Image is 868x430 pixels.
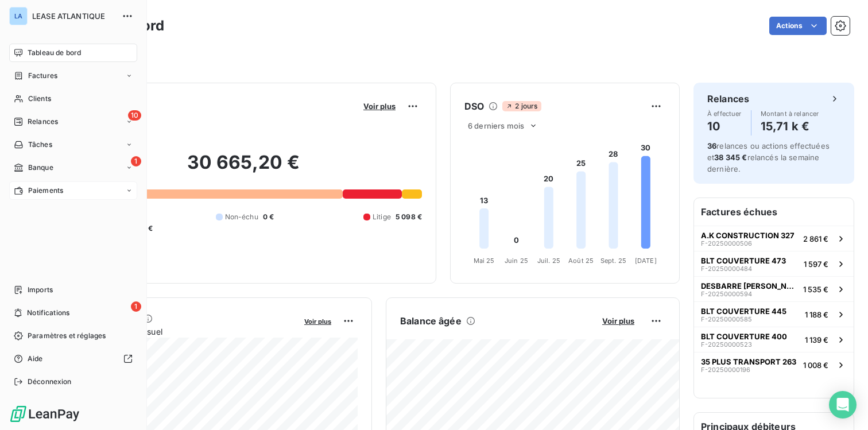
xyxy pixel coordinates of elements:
[701,307,786,316] span: BLT COUVERTURE 445
[474,257,495,265] tspan: Mai 25
[805,310,828,319] span: 1 188 €
[599,316,638,326] button: Voir plus
[694,226,854,251] button: A.K CONSTRUCTION 327F-202500005062 861 €
[803,361,828,370] span: 1 008 €
[28,354,43,364] span: Aide
[635,257,657,265] tspan: [DATE]
[28,140,52,150] span: Tâches
[707,141,830,173] span: relances ou actions effectuées et relancés la semaine dernière.
[400,314,462,328] h6: Balance âgée
[301,316,335,326] button: Voir plus
[28,377,72,387] span: Déconnexion
[28,331,106,341] span: Paramètres et réglages
[701,341,752,348] span: F-20250000523
[65,326,296,338] span: Chiffre d'affaires mensuel
[9,7,28,25] div: LA
[701,316,752,323] span: F-20250000585
[537,257,560,265] tspan: Juil. 25
[131,301,141,312] span: 1
[32,11,115,21] span: LEASE ATLANTIQUE
[600,257,626,265] tspan: Sept. 25
[363,102,396,111] span: Voir plus
[761,117,819,135] h4: 15,71 k €
[804,259,828,269] span: 1 597 €
[28,185,63,196] span: Paiements
[505,257,528,265] tspan: Juin 25
[694,198,854,226] h6: Factures échues
[694,352,854,377] button: 35 PLUS TRANSPORT 263F-202500001961 008 €
[65,151,422,185] h2: 30 665,20 €
[225,212,258,222] span: Non-échu
[28,117,58,127] span: Relances
[694,327,854,352] button: BLT COUVERTURE 400F-202500005231 139 €
[28,48,81,58] span: Tableau de bord
[701,366,750,373] span: F-20250000196
[707,117,742,135] h4: 10
[131,156,141,166] span: 1
[769,17,827,35] button: Actions
[803,234,828,243] span: 2 861 €
[701,240,752,247] span: F-20250000506
[464,99,484,113] h6: DSO
[468,121,524,130] span: 6 derniers mois
[761,110,819,117] span: Montant à relancer
[803,285,828,294] span: 1 535 €
[701,265,752,272] span: F-20250000484
[502,101,541,111] span: 2 jours
[263,212,274,222] span: 0 €
[701,281,799,290] span: DESBARRE [PERSON_NAME] C469
[701,290,752,297] span: F-20250000594
[707,110,742,117] span: À effectuer
[701,256,786,265] span: BLT COUVERTURE 473
[701,332,787,341] span: BLT COUVERTURE 400
[694,251,854,276] button: BLT COUVERTURE 473F-202500004841 597 €
[829,391,857,419] div: Open Intercom Messenger
[694,301,854,327] button: BLT COUVERTURE 445F-202500005851 188 €
[128,110,141,121] span: 10
[9,405,80,423] img: Logo LeanPay
[805,335,828,344] span: 1 139 €
[701,231,795,240] span: A.K CONSTRUCTION 327
[373,212,391,222] span: Litige
[396,212,422,222] span: 5 098 €
[694,276,854,301] button: DESBARRE [PERSON_NAME] C469F-202500005941 535 €
[568,257,594,265] tspan: Août 25
[360,101,399,111] button: Voir plus
[28,285,53,295] span: Imports
[9,350,137,368] a: Aide
[602,316,634,326] span: Voir plus
[714,153,747,162] span: 38 345 €
[304,317,331,326] span: Voir plus
[27,308,69,318] span: Notifications
[707,92,749,106] h6: Relances
[28,94,51,104] span: Clients
[28,162,53,173] span: Banque
[28,71,57,81] span: Factures
[707,141,716,150] span: 36
[701,357,796,366] span: 35 PLUS TRANSPORT 263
